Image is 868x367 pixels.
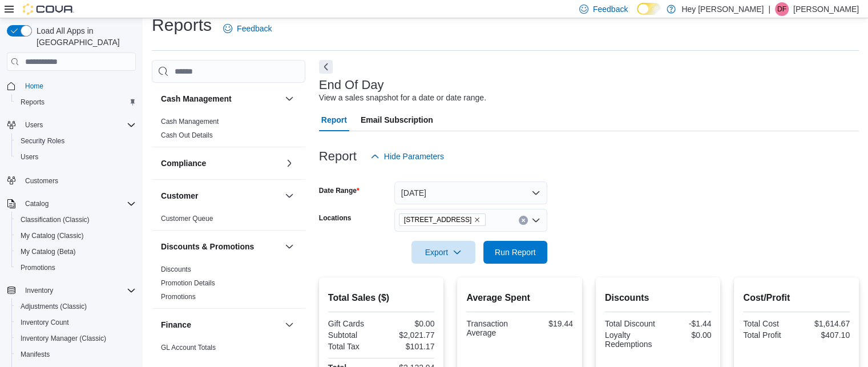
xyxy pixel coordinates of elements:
[16,245,136,259] span: My Catalog (Beta)
[16,150,43,164] a: Users
[152,14,212,37] h1: Reports
[161,241,280,252] button: Discounts & Promotions
[161,158,280,169] button: Compliance
[522,319,573,328] div: $19.44
[152,263,305,308] div: Discounts & Promotions
[11,228,140,244] button: My Catalog (Classic)
[768,2,770,16] p: |
[161,241,254,252] h3: Discounts & Promotions
[282,156,296,170] button: Compliance
[16,95,49,109] a: Reports
[161,293,196,301] a: Promotions
[660,319,711,328] div: -$1.44
[384,151,444,162] span: Hide Parameters
[328,291,435,305] h2: Total Sales ($)
[21,247,76,256] span: My Catalog (Beta)
[161,279,215,287] a: Promotion Details
[21,118,136,132] span: Users
[25,199,49,208] span: Catalog
[25,120,43,130] span: Users
[16,332,111,345] a: Inventory Manager (Classic)
[21,334,106,343] span: Inventory Manager (Classic)
[2,78,140,94] button: Home
[152,115,305,147] div: Cash Management
[282,92,296,106] button: Cash Management
[21,318,69,327] span: Inventory Count
[605,330,656,349] div: Loyalty Redemptions
[319,150,357,163] h3: Report
[21,215,90,224] span: Classification (Classic)
[16,316,74,329] a: Inventory Count
[366,145,449,168] button: Hide Parameters
[16,348,54,361] a: Manifests
[161,357,211,365] a: GL Transactions
[605,319,656,328] div: Total Discount
[161,292,196,301] span: Promotions
[161,93,232,104] h3: Cash Management
[21,79,136,93] span: Home
[32,25,136,48] span: Load All Apps in [GEOGRAPHIC_DATA]
[21,173,136,187] span: Customers
[743,330,794,340] div: Total Profit
[21,136,64,146] span: Security Roles
[21,152,38,162] span: Users
[519,216,528,225] button: Clear input
[21,98,45,107] span: Reports
[383,330,434,340] div: $2,021.77
[531,216,540,225] button: Open list of options
[328,342,379,351] div: Total Tax
[328,319,379,328] div: Gift Cards
[161,158,206,169] h3: Compliance
[21,197,53,211] button: Catalog
[394,182,547,204] button: [DATE]
[161,357,211,366] span: GL Transactions
[2,172,140,188] button: Customers
[237,23,272,34] span: Feedback
[282,189,296,203] button: Customer
[21,302,87,311] span: Adjustments (Classic)
[466,319,517,337] div: Transaction Average
[282,318,296,332] button: Finance
[21,350,50,359] span: Manifests
[328,330,379,340] div: Subtotal
[321,108,347,131] span: Report
[319,213,352,223] label: Locations
[16,261,136,275] span: Promotions
[361,108,433,131] span: Email Subscription
[282,240,296,253] button: Discounts & Promotions
[16,261,60,275] a: Promotions
[743,291,850,305] h2: Cost/Profit
[11,346,140,362] button: Manifests
[411,241,475,264] button: Export
[161,131,213,140] span: Cash Out Details
[21,197,136,211] span: Catalog
[161,131,213,139] a: Cash Out Details
[474,216,481,223] button: Remove 10311 103 Avenue NW from selection in this group
[11,314,140,330] button: Inventory Count
[404,214,472,225] span: [STREET_ADDRESS]
[161,190,280,201] button: Customer
[793,2,859,16] p: [PERSON_NAME]
[152,212,305,230] div: Customer
[11,94,140,110] button: Reports
[16,95,136,109] span: Reports
[777,2,786,16] span: DF
[775,2,789,16] div: Dawna Fuller
[161,279,215,288] span: Promotion Details
[16,229,88,243] a: My Catalog (Classic)
[161,319,280,330] button: Finance
[25,82,43,91] span: Home
[16,134,69,148] a: Security Roles
[16,300,136,313] span: Adjustments (Classic)
[16,213,94,227] a: Classification (Classic)
[2,117,140,133] button: Users
[319,186,360,195] label: Date Range
[16,316,136,329] span: Inventory Count
[383,319,434,328] div: $0.00
[319,92,486,104] div: View a sales snapshot for a date or date range.
[25,176,58,185] span: Customers
[161,118,219,126] a: Cash Management
[11,133,140,149] button: Security Roles
[743,319,794,328] div: Total Cost
[161,215,213,223] a: Customer Queue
